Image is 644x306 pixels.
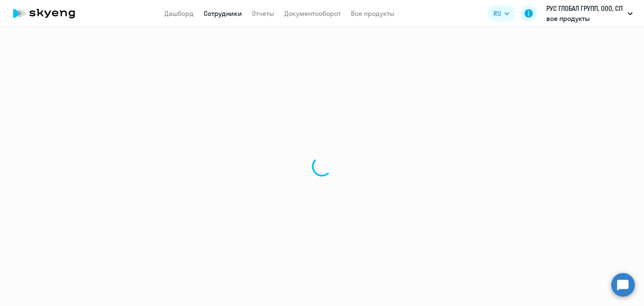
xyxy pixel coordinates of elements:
[252,9,274,18] a: Отчеты
[351,9,395,18] a: Все продукты
[204,9,242,18] a: Сотрудники
[493,8,501,18] span: RU
[284,9,341,18] a: Документооборот
[546,3,624,23] p: РУС ГЛОБАЛ ГРУПП, ООО, СП все продукты
[542,3,637,23] button: РУС ГЛОБАЛ ГРУПП, ООО, СП все продукты
[164,9,194,18] a: Дашборд
[488,5,515,22] button: RU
